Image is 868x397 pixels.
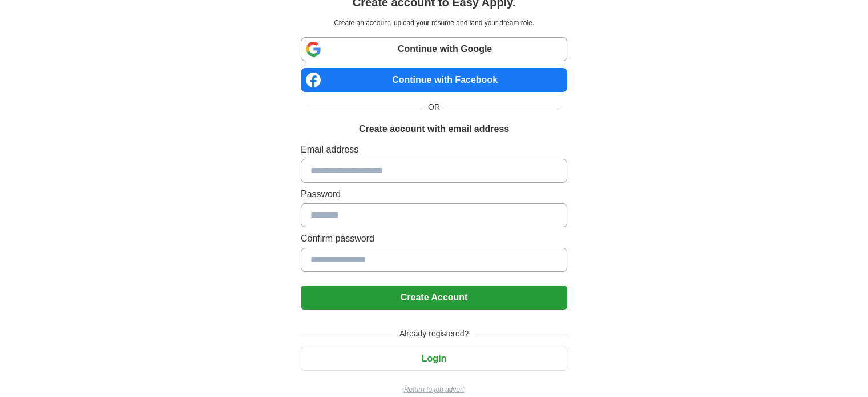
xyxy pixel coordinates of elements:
[301,347,567,371] button: Login
[301,384,567,395] a: Return to job advert
[421,101,447,113] span: OR
[301,232,567,246] label: Confirm password
[301,68,567,92] a: Continue with Facebook
[301,354,567,363] a: Login
[393,328,475,340] span: Already registered?
[301,37,567,61] a: Continue with Google
[359,122,509,136] h1: Create account with email address
[301,143,567,157] label: Email address
[301,187,567,201] label: Password
[301,286,567,310] button: Create Account
[303,18,565,28] p: Create an account, upload your resume and land your dream role.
